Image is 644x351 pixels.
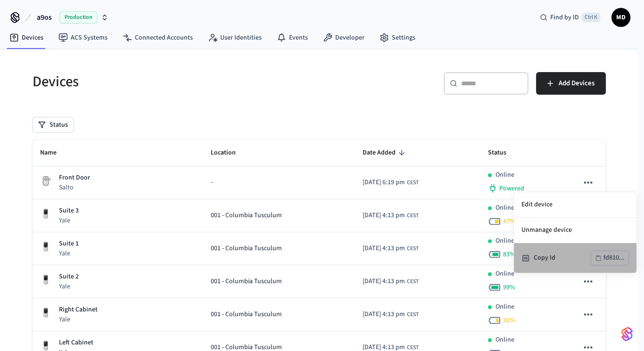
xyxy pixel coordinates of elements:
div: fd810... [603,252,625,264]
button: fd810... [591,251,629,265]
li: Unmanage device [514,218,636,243]
li: Edit device [514,192,636,218]
img: SeamLogoGradient.69752ec5.svg [621,327,633,342]
div: Copy Id [534,253,591,263]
